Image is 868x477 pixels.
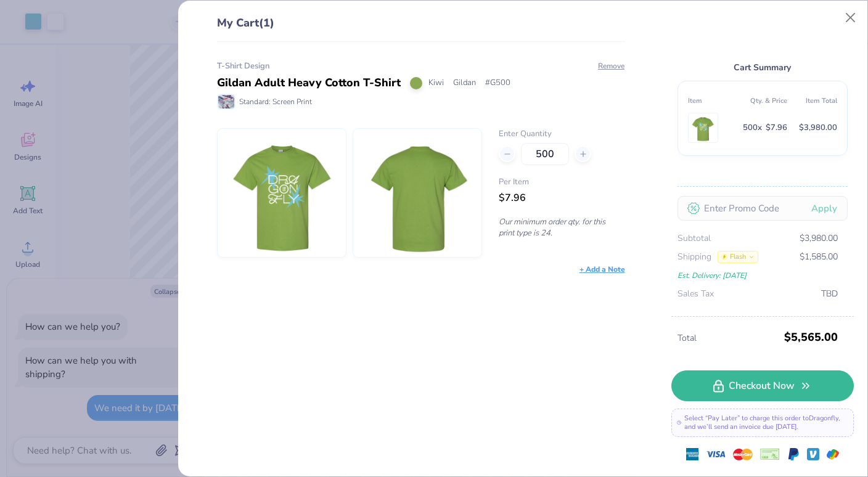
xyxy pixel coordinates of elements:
span: $5,565.00 [784,326,838,348]
input: – – [521,143,569,165]
img: master-card [733,444,753,464]
div: + Add a Note [579,264,625,275]
div: My Cart (1) [217,15,625,42]
div: T-Shirt Design [217,60,625,73]
img: cheque [760,448,780,460]
label: Enter Quantity [499,128,624,141]
span: Shipping [678,250,711,264]
div: Select “Pay Later” to charge this order to Dragonfly , and we’ll send an invoice due [DATE]. [671,409,854,437]
img: visa [706,444,726,464]
span: Kiwi [428,77,444,89]
th: Item [688,91,738,110]
span: $1,585.00 [800,250,838,264]
span: Gildan [453,77,476,89]
div: Flash [718,251,758,263]
span: TBD [821,287,838,301]
span: Total [678,332,780,345]
span: $7.96 [766,121,787,135]
img: Paypal [787,448,800,460]
img: GPay [827,448,839,460]
button: Close [839,6,862,30]
th: Qty. & Price [737,91,787,110]
th: Item Total [787,91,837,110]
span: Per Item [499,176,624,189]
span: 500 x [743,121,762,135]
div: Cart Summary [678,60,848,75]
button: Remove [597,60,625,71]
span: $7.96 [499,191,526,205]
input: Enter Promo Code [678,196,848,221]
div: Est. Delivery: [DATE] [678,269,838,282]
span: Standard: Screen Print [239,96,312,107]
img: Gildan G500 [364,129,470,257]
span: $3,980.00 [799,121,837,135]
img: Venmo [807,448,819,460]
span: # G500 [485,77,510,89]
span: Sales Tax [678,287,714,301]
span: $3,980.00 [800,232,838,245]
img: Standard: Screen Print [218,95,234,108]
p: Our minimum order qty. for this print type is 24. [499,216,624,238]
span: Subtotal [678,232,711,245]
a: Checkout Now [671,370,854,401]
img: Gildan G500 [691,113,715,142]
img: express [686,448,698,460]
img: Gildan G500 [229,129,335,257]
div: Gildan Adult Heavy Cotton T-Shirt [217,75,401,91]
